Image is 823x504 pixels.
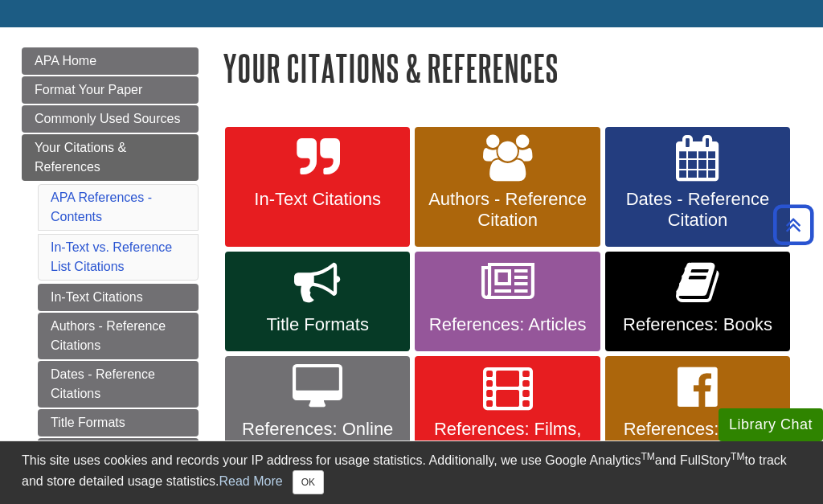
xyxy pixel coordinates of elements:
span: References: Books [617,314,778,335]
a: References: Films, Videos, TV Shows [415,356,600,477]
a: Format Your Paper [22,76,199,104]
a: APA Home [22,47,199,75]
a: References: Articles [415,252,600,351]
h1: Your Citations & References [223,47,801,88]
a: Read More [219,474,282,488]
span: Your Citations & References [35,141,126,174]
a: References: Social Media [605,356,790,477]
a: Dates - Reference Citations [38,361,199,408]
span: In-Text Citations [237,189,398,210]
a: Title Formats [225,252,410,351]
a: In-Text Citations [38,284,199,311]
a: References: Books [605,252,790,351]
span: References: Articles [427,314,588,335]
a: In-Text Citations [225,127,410,248]
button: Library Chat [719,408,823,441]
sup: TM [731,451,744,462]
sup: TM [641,451,654,462]
button: Close [293,470,324,494]
span: References: Films, Videos, TV Shows [427,419,588,461]
span: Title Formats [237,314,398,335]
span: Dates - Reference Citation [617,189,778,231]
a: References: Online Sources [225,356,410,477]
div: This site uses cookies and records your IP address for usage statistics. Additionally, we use Goo... [22,451,801,494]
a: Your Citations & References [22,134,199,181]
a: Back to Top [768,214,819,236]
span: Commonly Used Sources [35,112,180,125]
a: Dates - Reference Citation [605,127,790,248]
a: References: Articles [38,438,199,465]
a: Authors - Reference Citations [38,313,199,359]
a: Commonly Used Sources [22,105,199,133]
a: Title Formats [38,409,199,436]
span: References: Online Sources [237,419,398,461]
a: APA References - Contents [51,191,152,223]
span: Format Your Paper [35,83,142,96]
a: Authors - Reference Citation [415,127,600,248]
a: In-Text vs. Reference List Citations [51,240,172,273]
span: Authors - Reference Citation [427,189,588,231]
span: References: Social Media [617,419,778,461]
span: APA Home [35,54,96,68]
